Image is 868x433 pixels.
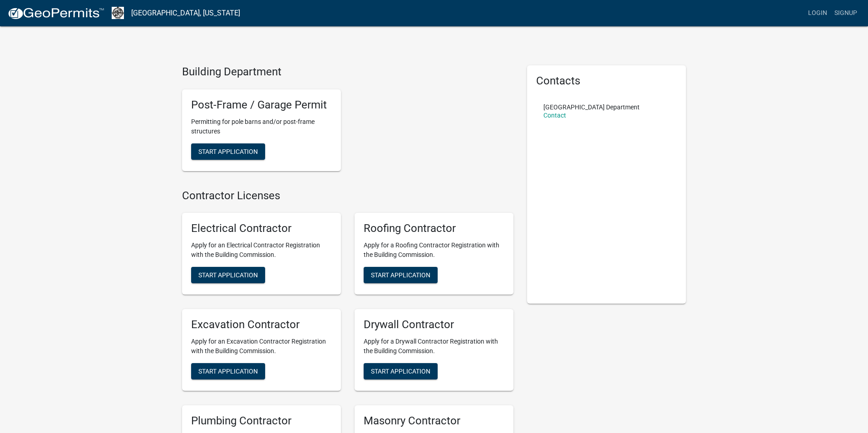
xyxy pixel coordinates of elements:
[191,337,332,356] p: Apply for an Excavation Contractor Registration with the Building Commission.
[364,318,504,331] h5: Drywall Contractor
[191,363,265,379] button: Start Application
[831,5,861,22] a: Signup
[198,271,258,279] span: Start Application
[371,367,430,374] span: Start Application
[364,414,504,428] h5: Masonry Contractor
[191,414,332,428] h5: Plumbing Contractor
[364,337,504,356] p: Apply for a Drywall Contractor Registration with the Building Commission.
[364,363,438,379] button: Start Application
[191,143,265,160] button: Start Application
[191,98,332,112] h5: Post-Frame / Garage Permit
[182,189,513,202] h4: Contractor Licenses
[131,5,240,21] a: [GEOGRAPHIC_DATA], [US_STATE]
[198,367,258,374] span: Start Application
[191,222,332,235] h5: Electrical Contractor
[804,5,831,22] a: Login
[191,117,332,136] p: Permitting for pole barns and/or post-frame structures
[112,7,124,19] img: Newton County, Indiana
[543,104,640,110] p: [GEOGRAPHIC_DATA] Department
[543,112,566,119] a: Contact
[364,241,504,260] p: Apply for a Roofing Contractor Registration with the Building Commission.
[191,318,332,331] h5: Excavation Contractor
[191,267,265,283] button: Start Application
[182,65,513,79] h4: Building Department
[191,241,332,260] p: Apply for an Electrical Contractor Registration with the Building Commission.
[364,267,438,283] button: Start Application
[364,222,504,235] h5: Roofing Contractor
[536,74,677,88] h5: Contacts
[198,148,258,155] span: Start Application
[371,271,430,279] span: Start Application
